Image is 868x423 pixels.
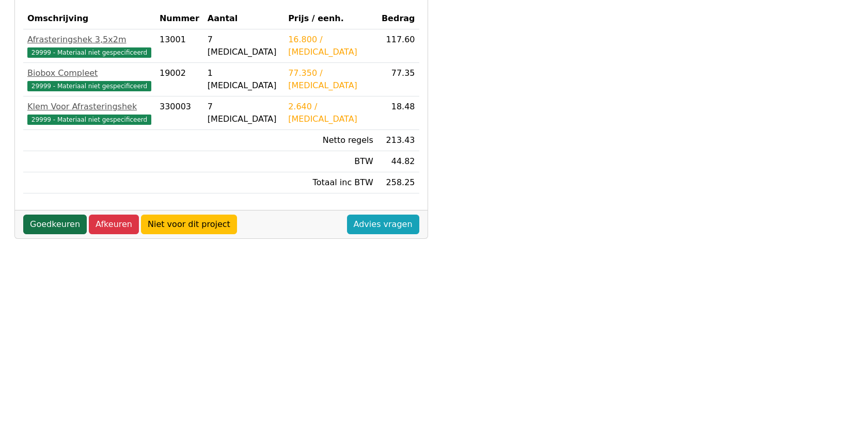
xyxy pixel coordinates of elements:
[347,215,419,234] a: Advies vragen
[284,130,377,151] td: Netto regels
[23,8,155,29] th: Omschrijving
[27,47,151,58] span: 29999 - Materiaal niet gespecificeerd
[208,34,280,58] div: 7 [MEDICAL_DATA]
[288,34,373,58] div: 16.800 / [MEDICAL_DATA]
[377,172,419,193] td: 258.25
[155,96,203,130] td: 330003
[284,151,377,172] td: BTW
[288,101,373,125] div: 2.640 / [MEDICAL_DATA]
[155,29,203,63] td: 13001
[27,34,151,58] a: Afrasteringshek 3,5x2m29999 - Materiaal niet gespecificeerd
[208,101,280,125] div: 7 [MEDICAL_DATA]
[377,63,419,96] td: 77.35
[27,101,151,125] a: Klem Voor Afrasteringshek29999 - Materiaal niet gespecificeerd
[141,215,237,234] a: Niet voor dit project
[377,130,419,151] td: 213.43
[27,81,151,91] span: 29999 - Materiaal niet gespecificeerd
[27,67,151,79] div: Biobox Compleet
[377,29,419,63] td: 117.60
[284,172,377,193] td: Totaal inc BTW
[23,215,87,234] a: Goedkeuren
[155,63,203,96] td: 19002
[27,34,151,46] div: Afrasteringshek 3,5x2m
[288,67,373,92] div: 77.350 / [MEDICAL_DATA]
[377,8,419,29] th: Bedrag
[89,215,139,234] a: Afkeuren
[284,8,377,29] th: Prijs / eenh.
[203,8,284,29] th: Aantal
[27,67,151,92] a: Biobox Compleet29999 - Materiaal niet gespecificeerd
[155,8,203,29] th: Nummer
[377,96,419,130] td: 18.48
[208,67,280,92] div: 1 [MEDICAL_DATA]
[377,151,419,172] td: 44.82
[27,101,151,113] div: Klem Voor Afrasteringshek
[27,115,151,125] span: 29999 - Materiaal niet gespecificeerd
